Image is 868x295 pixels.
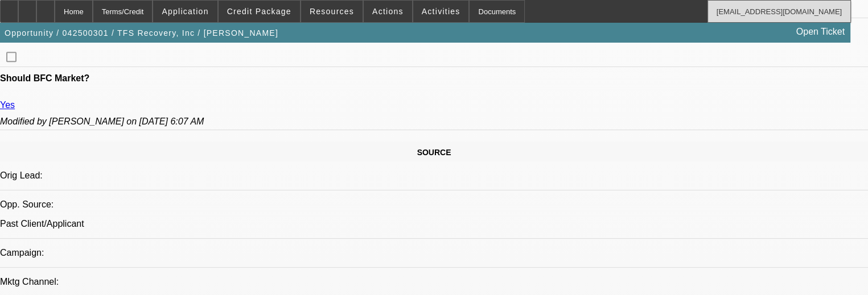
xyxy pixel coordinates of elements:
[422,7,460,16] span: Activities
[162,7,208,16] span: Application
[153,1,217,22] button: Application
[792,22,849,41] a: Open Ticket
[413,1,469,22] button: Activities
[5,28,278,38] span: Opportunity / 042500301 / TFS Recovery, Inc / [PERSON_NAME]
[219,1,300,22] button: Credit Package
[310,7,354,16] span: Resources
[417,148,451,157] span: SOURCE
[301,1,363,22] button: Resources
[227,7,291,16] span: Credit Package
[372,7,404,16] span: Actions
[364,1,412,22] button: Actions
